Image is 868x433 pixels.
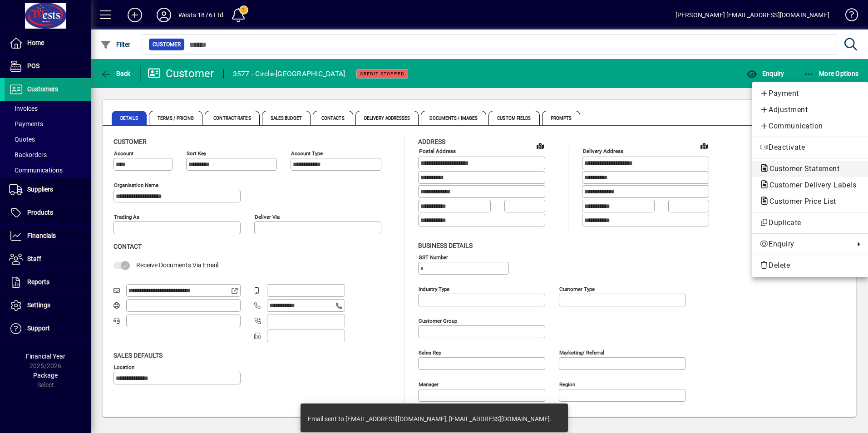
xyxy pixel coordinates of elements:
span: Payment [759,88,861,99]
span: Customer Price List [759,197,841,206]
span: Enquiry [759,239,850,250]
span: Adjustment [759,104,861,115]
span: Communication [759,121,861,132]
span: Delete [759,260,861,271]
span: Customer Delivery Labels [759,181,861,189]
span: Customer Statement [759,164,844,173]
button: Deactivate customer [752,139,868,156]
span: Duplicate [759,217,861,228]
span: Deactivate [759,142,861,153]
